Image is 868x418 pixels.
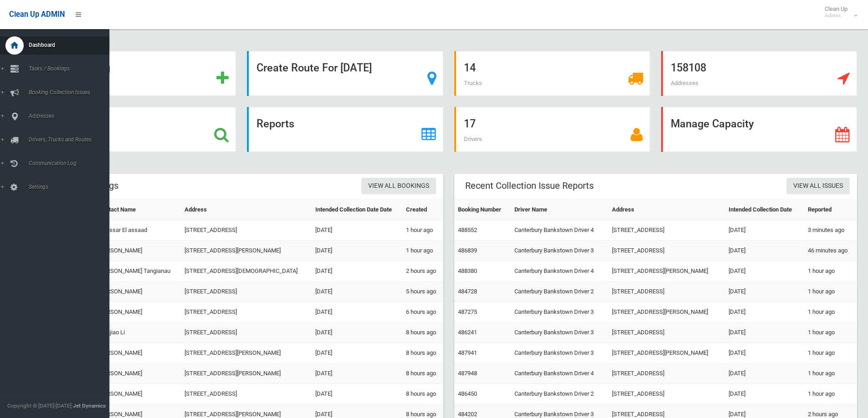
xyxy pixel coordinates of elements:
[511,282,608,302] td: Canterbury Bankstown Driver 2
[95,241,181,261] td: [PERSON_NAME]
[511,241,608,261] td: Canterbury Bankstown Driver 3
[511,384,608,404] td: Canterbury Bankstown Driver 2
[464,117,476,130] strong: 17
[95,282,181,302] td: [PERSON_NAME]
[312,322,403,343] td: [DATE]
[804,261,857,282] td: 1 hour ago
[608,200,724,220] th: Address
[725,363,804,384] td: [DATE]
[458,247,477,254] a: 486839
[312,200,403,220] th: Intended Collection Date Date
[312,302,403,322] td: [DATE]
[312,384,403,404] td: [DATE]
[26,184,116,190] span: Settings
[825,12,847,19] small: Admin
[511,363,608,384] td: Canterbury Bankstown Driver 4
[804,322,857,343] td: 1 hour ago
[608,384,724,404] td: [STREET_ADDRESS]
[95,261,181,282] td: [PERSON_NAME] Tangianau
[181,261,312,282] td: [STREET_ADDRESS][DEMOGRAPHIC_DATA]
[257,117,294,130] strong: Reports
[181,322,312,343] td: [STREET_ADDRESS]
[725,261,804,282] td: [DATE]
[40,107,236,152] a: Search
[608,343,724,363] td: [STREET_ADDRESS][PERSON_NAME]
[95,322,181,343] td: Tianjiao Li
[402,363,443,384] td: 8 hours ago
[725,384,804,404] td: [DATE]
[671,80,699,86] span: Addresses
[458,411,477,418] a: 484202
[40,51,236,96] a: Add Booking
[458,227,477,233] a: 488552
[247,107,443,152] a: Reports
[725,220,804,241] td: [DATE]
[181,384,312,404] td: [STREET_ADDRESS]
[454,51,650,96] a: 14 Trucks
[26,113,116,119] span: Addresses
[804,220,857,241] td: 3 minutes ago
[312,282,403,302] td: [DATE]
[608,241,724,261] td: [STREET_ADDRESS]
[804,363,857,384] td: 1 hour ago
[820,5,857,19] span: Clean Up
[511,220,608,241] td: Canterbury Bankstown Driver 4
[725,343,804,363] td: [DATE]
[608,322,724,343] td: [STREET_ADDRESS]
[181,241,312,261] td: [STREET_ADDRESS][PERSON_NAME]
[464,80,482,86] span: Trucks
[804,241,857,261] td: 46 minutes ago
[26,89,116,96] span: Booking Collection Issues
[402,322,443,343] td: 8 hours ago
[181,363,312,384] td: [STREET_ADDRESS][PERSON_NAME]
[725,282,804,302] td: [DATE]
[312,220,403,241] td: [DATE]
[95,384,181,404] td: [PERSON_NAME]
[95,343,181,363] td: [PERSON_NAME]
[511,261,608,282] td: Canterbury Bankstown Driver 4
[181,302,312,322] td: [STREET_ADDRESS]
[511,322,608,343] td: Canterbury Bankstown Driver 3
[661,51,857,96] a: 158108 Addresses
[257,61,372,74] strong: Create Route For [DATE]
[181,220,312,241] td: [STREET_ADDRESS]
[608,220,724,241] td: [STREET_ADDRESS]
[511,302,608,322] td: Canterbury Bankstown Driver 3
[312,343,403,363] td: [DATE]
[458,308,477,315] a: 487275
[181,200,312,220] th: Address
[312,363,403,384] td: [DATE]
[361,178,436,195] a: View All Bookings
[725,200,804,220] th: Intended Collection Date
[725,241,804,261] td: [DATE]
[95,200,181,220] th: Contact Name
[402,302,443,322] td: 6 hours ago
[608,363,724,384] td: [STREET_ADDRESS]
[402,282,443,302] td: 5 hours ago
[458,370,477,377] a: 487948
[804,282,857,302] td: 1 hour ago
[181,282,312,302] td: [STREET_ADDRESS]
[511,343,608,363] td: Canterbury Bankstown Driver 3
[661,107,857,152] a: Manage Capacity
[464,136,482,142] span: Drivers
[402,343,443,363] td: 8 hours ago
[608,261,724,282] td: [STREET_ADDRESS][PERSON_NAME]
[402,384,443,404] td: 8 hours ago
[671,61,706,74] strong: 158108
[7,403,72,409] span: Copyright © [DATE]-[DATE]
[402,261,443,282] td: 2 hours ago
[247,51,443,96] a: Create Route For [DATE]
[804,384,857,404] td: 1 hour ago
[73,403,106,409] strong: Jet Dynamics
[312,241,403,261] td: [DATE]
[26,136,116,143] span: Drivers, Trucks and Routes
[402,220,443,241] td: 1 hour ago
[26,42,116,48] span: Dashboard
[95,363,181,384] td: [PERSON_NAME]
[725,322,804,343] td: [DATE]
[458,390,477,397] a: 486450
[9,10,65,19] span: Clean Up ADMIN
[804,200,857,220] th: Reported
[26,160,116,166] span: Communication Log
